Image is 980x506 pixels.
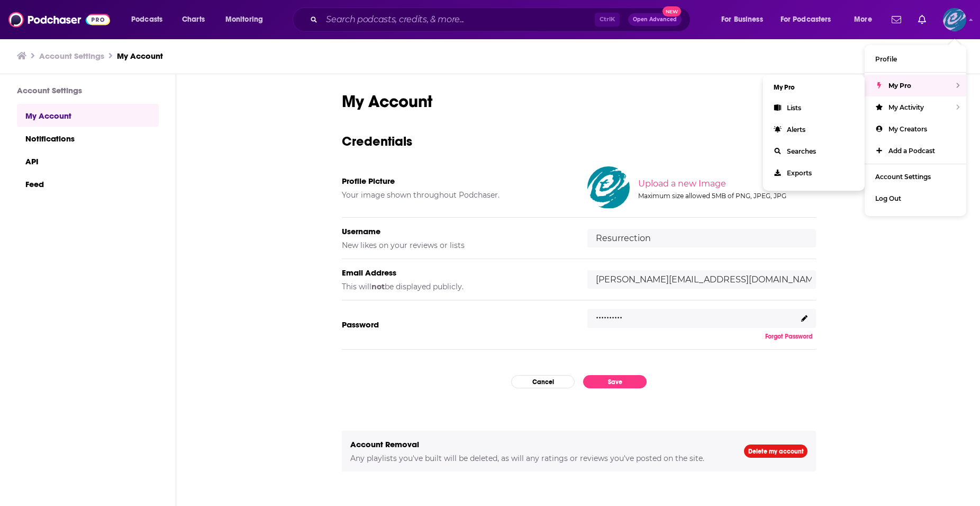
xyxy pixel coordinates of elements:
[322,11,595,28] input: Search podcasts, credits, & more...
[943,8,966,31] img: User Profile
[342,226,570,236] h5: Username
[350,439,727,449] h5: Account Removal
[350,454,727,463] h5: Any playlists you've built will be deleted, as will any ratings or reviews you've posted on the s...
[17,127,159,149] a: Notifications
[17,172,159,195] a: Feed
[774,11,847,28] button: open menu
[633,17,677,22] span: Open Advanced
[8,10,110,30] img: Podchaser - Follow, Share and Rate Podcasts
[17,149,159,172] a: API
[342,319,570,330] h5: Password
[847,11,885,28] button: open menu
[865,48,966,70] a: Profile
[342,190,570,200] h5: Your image shown throughout Podchaser.
[865,140,966,162] a: Add a Podcast
[587,166,630,209] img: Your profile image
[17,104,159,127] a: My Account
[342,133,816,149] h3: Credentials
[875,194,901,202] span: Log Out
[131,12,162,27] span: Podcasts
[225,12,263,27] span: Monitoring
[875,55,897,63] span: Profile
[888,103,924,111] span: My Activity
[628,13,682,26] button: Open AdvancedNew
[943,8,966,31] button: Show profile menu
[218,11,277,28] button: open menu
[124,11,176,28] button: open menu
[342,176,570,186] h5: Profile Picture
[663,6,682,16] span: New
[511,375,575,388] button: Cancel
[744,445,807,458] a: Delete my account
[342,268,570,278] h5: Email Address
[762,332,816,341] button: Forgot Password
[888,82,911,90] span: My Pro
[638,192,814,200] div: Maximum size allowed 5MB of PNG, JPEG, JPG
[943,8,966,31] span: Logged in as Resurrection
[595,13,620,26] span: Ctrl K
[865,118,966,140] a: My Creators
[39,51,104,61] a: Account Settings
[342,241,570,250] h5: New likes on your reviews or lists
[914,11,930,29] a: Show notifications dropdown
[117,51,163,61] a: My Account
[371,282,385,291] b: not
[887,11,905,29] a: Show notifications dropdown
[175,11,211,28] a: Charts
[854,12,872,27] span: More
[596,306,622,322] p: ..........
[721,12,763,27] span: For Business
[17,85,159,95] h3: Account Settings
[303,7,701,32] div: Search podcasts, credits, & more...
[342,91,816,112] h1: My Account
[342,282,570,291] h5: This will be displayed publicly.
[781,12,831,27] span: For Podcasters
[865,45,966,216] ul: Show profile menu
[714,11,776,28] button: open menu
[587,270,816,289] input: email
[583,375,647,388] button: Save
[587,229,816,247] input: username
[875,173,931,181] span: Account Settings
[888,147,935,155] span: Add a Podcast
[888,125,927,133] span: My Creators
[865,166,966,188] a: Account Settings
[182,12,205,27] span: Charts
